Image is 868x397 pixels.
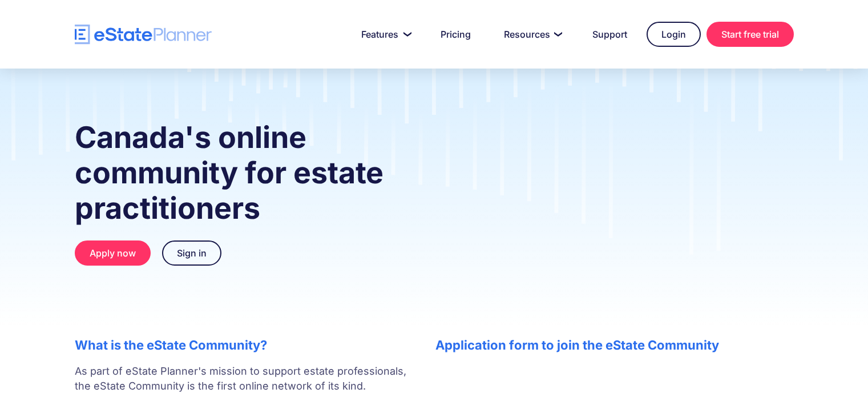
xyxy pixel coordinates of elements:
[75,364,413,394] p: As part of eState Planner's mission to support estate professionals, the eState Community is the ...
[75,338,413,352] h2: What is the eState Community?
[427,23,485,46] a: Pricing
[647,22,701,47] a: Login
[75,119,383,226] strong: Canada's online community for estate practitioners
[579,23,641,46] a: Support
[75,240,151,266] a: Apply now
[706,22,794,47] a: Start free trial
[435,338,794,352] h2: Application form to join the eState Community
[162,240,221,266] a: Sign in
[490,23,573,46] a: Resources
[348,23,421,46] a: Features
